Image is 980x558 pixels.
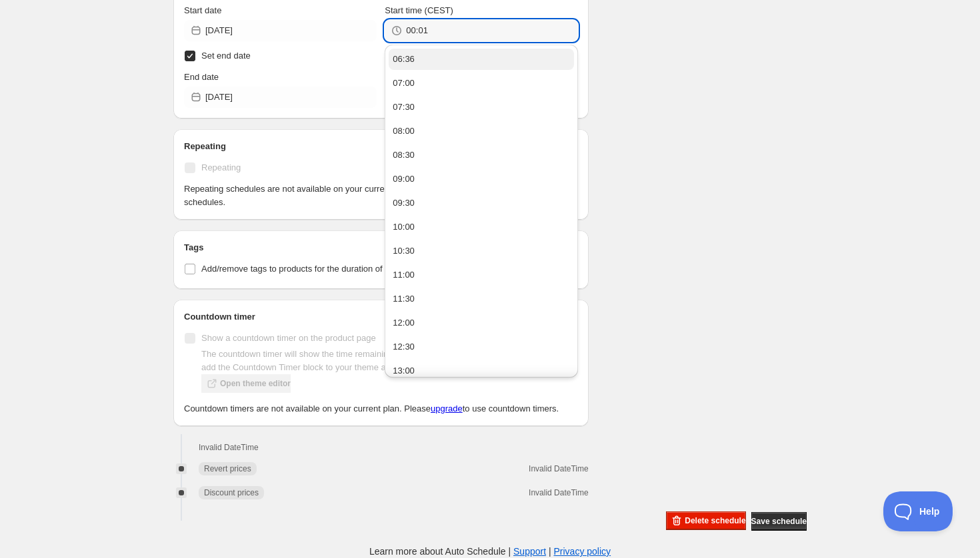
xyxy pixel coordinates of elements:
[751,516,807,527] span: Save schedule
[389,121,573,142] button: 08:00
[201,264,434,274] span: Add/remove tags to products for the duration of the schedule
[393,220,415,234] div: 10:00
[393,316,415,330] div: 12:00
[393,148,415,162] div: 08:30
[201,348,578,374] p: The countdown timer will show the time remaining until the end of the schedule. Remember to add t...
[393,268,415,282] div: 11:00
[389,49,573,70] button: 06:36
[385,5,453,15] span: Start time (CEST)
[201,333,376,343] span: Show a countdown timer on the product page
[389,240,573,262] button: 10:30
[529,463,589,474] p: Invalid DateTime
[389,97,573,118] button: 07:30
[529,487,589,498] p: Invalid DateTime
[389,192,573,214] button: 09:30
[883,491,953,531] iframe: Toggle Customer Support
[184,402,578,416] p: Countdown timers are not available on your current plan. Please to use countdown timers.
[666,511,745,530] button: Delete schedule
[389,336,573,358] button: 12:30
[389,168,573,190] button: 09:00
[204,487,259,498] span: Discount prices
[393,196,415,210] div: 09:30
[393,77,415,90] div: 07:00
[184,140,578,153] h2: Repeating
[393,101,415,114] div: 07:30
[393,292,415,306] div: 11:30
[204,463,251,474] span: Revert prices
[393,364,415,378] div: 13:00
[369,545,611,558] p: Learn more about Auto Schedule | |
[393,125,415,138] div: 08:00
[389,144,573,166] button: 08:30
[431,404,463,414] a: upgrade
[393,340,415,354] div: 12:30
[393,53,415,66] div: 06:36
[389,360,573,382] button: 13:00
[199,442,523,453] h2: Invalid DateTime
[393,244,415,258] div: 10:30
[184,72,219,82] span: End date
[685,515,745,526] span: Delete schedule
[201,51,251,61] span: Set end date
[184,310,578,324] h2: Countdown timer
[554,546,611,557] a: Privacy policy
[389,264,573,286] button: 11:00
[393,172,415,186] div: 09:00
[389,288,573,310] button: 11:30
[513,546,546,557] a: Support
[389,312,573,334] button: 12:00
[201,162,241,172] span: Repeating
[184,241,578,254] h2: Tags
[389,73,573,94] button: 07:00
[184,182,578,209] p: Repeating schedules are not available on your current plan. Please to create repeating schedules.
[184,5,221,15] span: Start date
[389,216,573,238] button: 10:00
[751,512,807,531] button: Save schedule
